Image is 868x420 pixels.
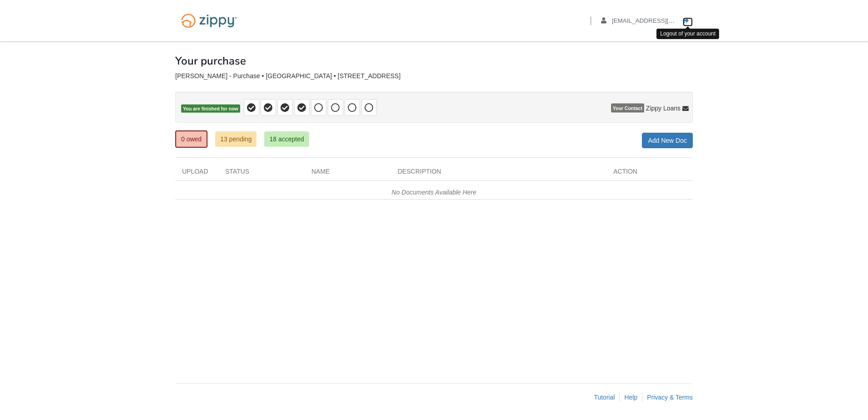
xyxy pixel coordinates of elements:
[612,17,766,24] span: sade.hatten@yahoo.com
[607,167,693,180] div: Action
[175,72,693,80] div: [PERSON_NAME] - Purchase • [GEOGRAPHIC_DATA] • [STREET_ADDRESS]
[218,167,305,180] div: Status
[215,131,256,147] a: 13 pending
[656,29,719,39] div: Logout of your account
[175,167,218,180] div: Upload
[594,394,615,401] a: Tutorial
[683,17,693,26] a: Log out
[611,104,644,113] span: Your Contact
[305,167,391,180] div: Name
[175,130,207,148] a: 0 owed
[647,394,693,401] a: Privacy & Terms
[391,167,607,180] div: Description
[392,189,477,196] em: No Documents Available Here
[646,104,681,113] span: Zippy Loans
[175,55,246,67] h1: Your purchase
[601,17,766,26] a: edit profile
[181,105,240,113] span: You are finished for now
[624,394,637,401] a: Help
[642,133,693,148] a: Add New Doc
[264,131,309,147] a: 18 accepted
[175,9,243,32] img: Logo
